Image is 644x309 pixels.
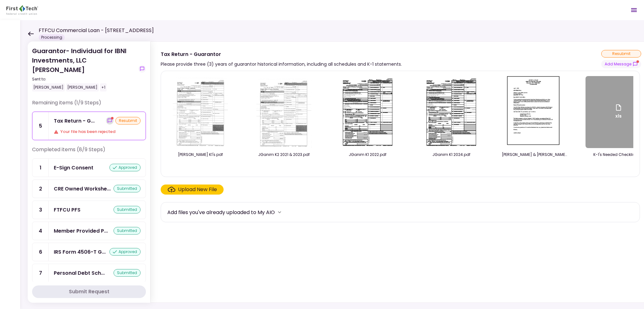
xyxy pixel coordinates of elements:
div: Sent to: [32,76,136,82]
div: 1 [32,159,49,177]
button: Submit Request [32,285,146,298]
div: [PERSON_NAME] [66,83,99,91]
a: 6IRS Form 4506-T Guarantorapproved [32,243,146,261]
div: submitted [114,269,141,277]
div: Add files you've already uploaded to My AIO [167,208,275,216]
div: Member Provided PFS [54,227,108,235]
div: Personal Debt Schedule [54,269,105,277]
div: [PERSON_NAME] [32,83,65,91]
div: 7 [32,264,49,282]
h1: FTFCU Commercial Loan - [STREET_ADDRESS] [39,27,154,34]
button: show-messages [106,117,114,124]
div: submitted [114,185,141,192]
a: 2CRE Owned Worksheetsubmitted [32,179,146,198]
div: resubmit [115,117,141,124]
div: Tax Return - Guarantor [161,50,402,58]
div: CRE Owned Worksheet [54,185,111,193]
div: E-Sign Consent [54,164,93,172]
div: Upload New File [178,186,217,193]
span: Click here to upload the required document [161,185,224,195]
div: Tax Return - Guarantor [54,117,95,125]
div: Guarantor- Individual for IBNI Investments, LLC [PERSON_NAME] [32,46,136,91]
div: Completed items (8/9 Steps) [32,146,146,158]
div: 3 [32,201,49,219]
div: Processing [39,34,65,41]
div: 2 [32,180,49,198]
div: submitted [114,227,141,235]
a: 7Personal Debt Schedulesubmitted [32,264,146,282]
div: 4 [32,222,49,240]
a: 5Tax Return - Guarantorshow-messagesresubmitYour file has been rejected [32,112,146,140]
div: FTFCU PFS [54,206,80,214]
div: 6 [32,243,49,261]
div: submitted [114,206,141,213]
div: Submit Request [69,288,109,295]
div: +1 [100,83,107,91]
a: 3FTFCU PFSsubmitted [32,201,146,219]
img: Partner icon [6,5,38,15]
button: show-messages [601,60,641,68]
div: Your file has been rejected [54,129,141,135]
div: IRS Form 4506-T Guarantor [54,248,106,256]
div: Please provide three (3) years of guarantor historical information, including all schedules and K... [161,60,402,68]
div: 5 [32,112,49,140]
button: Open menu [626,3,641,18]
div: JGanim K1 2024.pdf [418,152,484,157]
button: more [275,207,284,217]
div: approved [109,164,141,171]
div: xls [615,104,622,121]
div: Remaining items (1/9 Steps) [32,99,146,112]
button: show-messages [138,65,146,73]
a: 4Member Provided PFSsubmitted [32,222,146,240]
a: 1E-Sign Consentapproved [32,158,146,177]
div: GANIM, JOHNNY I & SANDRA (Ext).pdf [502,152,568,157]
div: JGanim K2 2021 & 2023.pdf [251,152,317,157]
div: Johnny K1's.pdf [167,152,233,157]
div: JGanim K1 2022.pdf [335,152,401,157]
div: resubmit [601,50,641,58]
div: approved [109,248,141,256]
